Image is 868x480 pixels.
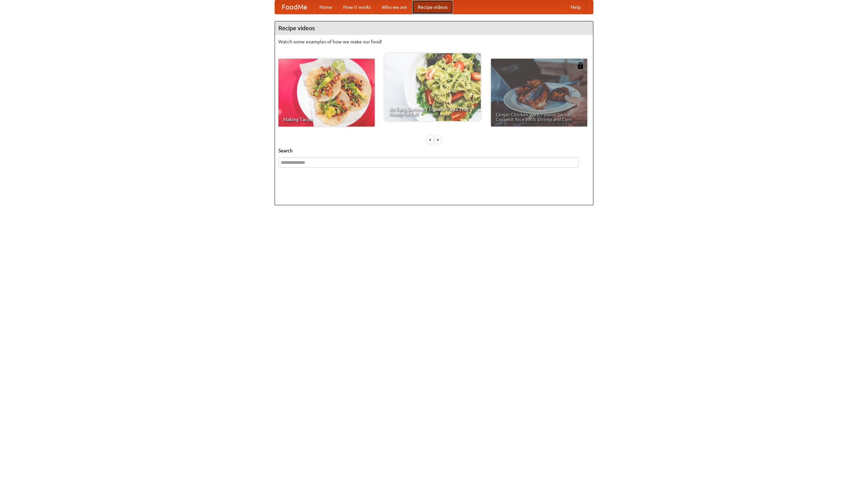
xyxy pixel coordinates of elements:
a: FoodMe [275,0,314,14]
a: Making Tacos [278,59,375,127]
div: « [427,135,433,144]
a: How it works [338,0,376,14]
span: An Easy, Summery Tomato Pasta That's Ready for Fall [389,107,476,116]
a: Recipe videos [412,0,453,14]
div: » [435,135,441,144]
a: Who we are [376,0,412,14]
a: Home [314,0,338,14]
a: An Easy, Summery Tomato Pasta That's Ready for Fall [384,53,481,121]
h5: Search [278,147,590,154]
a: Help [565,0,586,14]
span: Making Tacos [283,117,370,122]
h4: Recipe videos [275,21,593,35]
p: Watch some examples of how we make our food! [278,38,590,45]
img: 483408.png [577,62,584,69]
